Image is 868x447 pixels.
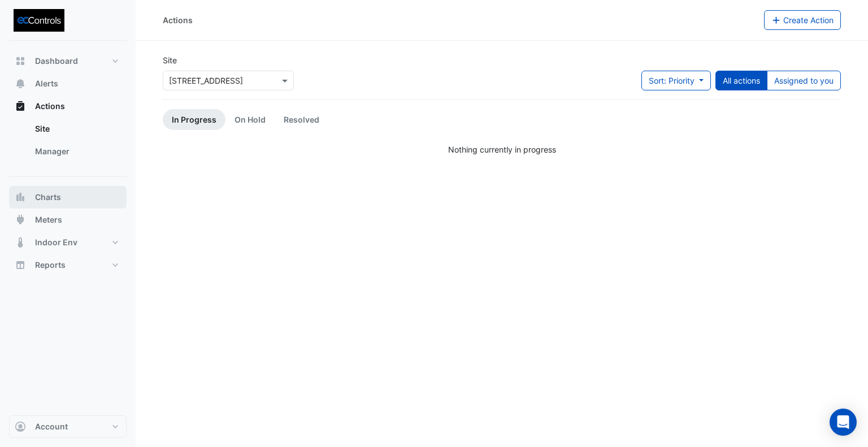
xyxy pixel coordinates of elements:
a: On Hold [225,109,275,130]
button: Assigned to you [767,71,841,90]
a: In Progress [163,109,225,130]
a: Site [26,118,127,140]
button: Account [9,415,127,438]
button: Indoor Env [9,231,127,254]
button: Meters [9,209,127,231]
span: Reports [35,259,66,271]
span: Account [35,421,68,432]
app-icon: Charts [15,192,26,203]
button: Alerts [9,72,127,95]
app-icon: Actions [15,101,26,112]
app-icon: Meters [15,214,26,225]
div: Actions [163,14,193,26]
app-icon: Reports [15,259,26,271]
span: Charts [35,192,61,203]
div: Open Intercom Messenger [830,409,857,436]
span: Create Action [783,15,834,25]
span: Sort: Priority [649,76,695,85]
button: All actions [715,71,767,90]
app-icon: Alerts [15,78,26,89]
button: Reports [9,254,127,276]
img: Company Logo [14,9,64,32]
span: Dashboard [35,55,78,67]
button: Actions [9,95,127,118]
button: Create Action [764,10,841,30]
span: Indoor Env [35,237,77,248]
app-icon: Indoor Env [15,237,26,248]
div: Nothing currently in progress [163,144,841,155]
a: Manager [26,140,127,163]
a: Resolved [275,109,328,130]
div: Actions [9,118,127,167]
label: Site [163,54,177,66]
button: Dashboard [9,50,127,72]
span: Actions [35,101,65,112]
app-icon: Dashboard [15,55,26,67]
span: Meters [35,214,62,225]
span: Alerts [35,78,58,89]
button: Sort: Priority [641,71,711,90]
button: Charts [9,186,127,209]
